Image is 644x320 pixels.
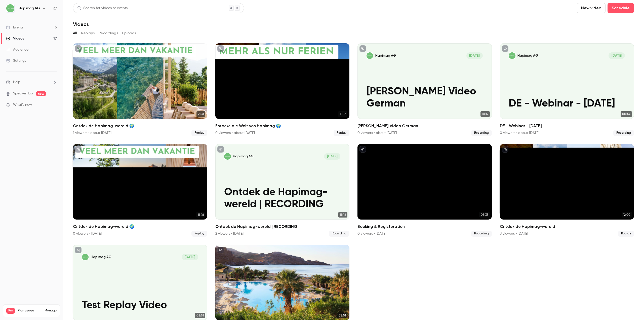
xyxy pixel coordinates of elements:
[82,254,89,260] img: Test Replay Video
[48,314,57,318] p: / 90
[359,146,366,153] button: unpublished
[6,58,26,63] div: Settings
[215,144,350,237] a: Ontdek de Hapimag-wereld | RECORDINGHapimag AG[DATE]Ontdek de Hapimag-wereld | RECORDING11:46Ontd...
[357,144,492,237] li: Booking & Registeration
[324,153,340,160] span: [DATE]
[233,154,254,159] p: Hapimag AG
[215,224,350,230] h2: Ontdek de Hapimag-wereld | RECORDING
[375,53,396,58] p: Hapimag AG
[73,21,89,27] h1: Videos
[81,29,95,37] button: Replays
[502,146,508,153] button: unpublished
[99,29,118,37] button: Recordings
[471,130,492,136] span: Recording
[215,231,244,236] div: 2 viewers • [DATE]
[18,309,42,313] span: Plan usage
[73,224,207,230] h2: Ontdek de Hapimag-wereld 🌍
[357,231,386,236] div: 0 viewers • [DATE]
[357,224,492,230] h2: Booking & Registeration
[608,3,634,13] button: Schedule
[196,212,205,218] span: 11:46
[13,102,32,108] span: What's new
[577,3,606,13] button: New video
[13,80,20,85] span: Help
[479,212,490,218] span: 08:33
[45,309,57,313] a: Manage
[73,130,111,135] div: 1 viewers • about [DATE]
[122,29,136,37] button: Uploads
[215,123,350,129] h2: Entecke die Welt von Hapimag 🌍
[502,45,508,52] button: unpublished
[367,86,483,110] p: [PERSON_NAME] Video German
[500,123,634,129] h2: DE - Webinar - [DATE]
[73,43,207,136] a: 21:3121:31Ontdek de Hapimag-wereld 🌍1 viewers • about [DATE]Replay
[217,247,224,253] button: unpublished
[357,144,492,237] a: 08:33Booking & Registeration0 viewers • [DATE]Recording
[359,45,366,52] button: unpublished
[196,111,205,117] span: 21:31
[215,144,350,237] li: Ontdek de Hapimag-wereld | RECORDING
[75,146,82,153] button: unpublished
[500,144,634,237] a: 12:0012:00Ontdek de Hapimag-wereld3 viewers • [DATE]Replay
[82,299,198,311] p: Test Replay Video
[618,231,634,237] span: Replay
[182,254,198,260] span: [DATE]
[337,313,347,318] span: 08:51
[621,111,632,117] span: 00:44
[215,43,350,136] li: Entecke die Welt von Hapimag 🌍
[471,231,492,237] span: Recording
[224,186,340,210] p: Ontdek de Hapimag-wereld | RECORDING
[217,45,224,52] button: unpublished
[77,6,128,11] div: Search for videos or events
[500,130,539,135] div: 0 viewers • about [DATE]
[75,45,82,52] button: unpublished
[191,231,207,237] span: Replay
[215,43,350,136] a: 10:1210:12Entecke die Welt von Hapimag 🌍0 viewers • about [DATE]Replay
[480,111,490,117] span: 10:12
[73,3,634,317] section: Videos
[357,43,492,136] a: Nicole Video GermanHapimag AG[DATE][PERSON_NAME] Video German10:12[PERSON_NAME] Video German0 vie...
[367,52,373,59] img: Nicole Video German
[6,25,23,30] div: Events
[509,52,515,59] img: DE - Webinar - 16.06.25
[19,6,40,11] h6: Hapimag AG
[73,231,102,236] div: 0 viewers • [DATE]
[500,224,634,230] h2: Ontdek de Hapimag-wereld
[500,231,528,236] div: 3 viewers • [DATE]
[338,111,347,117] span: 10:12
[357,130,397,135] div: 0 viewers • about [DATE]
[73,123,207,129] h2: Ontdek de Hapimag-wereld 🌍
[329,231,349,237] span: Recording
[6,36,24,41] div: Videos
[609,52,625,59] span: [DATE]
[500,144,634,237] li: Ontdek de Hapimag-wereld
[215,130,255,135] div: 0 viewers • about [DATE]
[357,123,492,129] h2: [PERSON_NAME] Video German
[6,4,14,12] img: Hapimag AG
[500,43,634,136] a: DE - Webinar - 16.06.25Hapimag AG[DATE]DE - Webinar - [DATE]00:44DE - Webinar - [DATE]0 viewers •...
[6,308,15,314] span: Pro
[191,130,207,136] span: Replay
[73,43,207,136] li: Ontdek de Hapimag-wereld 🌍
[73,29,77,37] button: All
[6,314,16,318] p: Videos
[466,52,483,59] span: [DATE]
[36,91,46,96] span: new
[517,53,538,58] p: Hapimag AG
[338,212,347,218] span: 11:46
[13,91,33,96] a: SpeakerHub
[6,47,28,52] div: Audience
[217,146,224,153] button: unpublished
[75,247,82,253] button: unpublished
[195,313,205,318] span: 08:51
[48,314,51,317] span: 17
[509,98,625,110] p: DE - Webinar - [DATE]
[622,212,632,218] span: 12:00
[6,80,57,85] li: help-dropdown-opener
[357,43,492,136] li: Nicole Video German
[91,255,111,259] p: Hapimag AG
[613,130,634,136] span: Recording
[224,153,231,160] img: Ontdek de Hapimag-wereld | RECORDING
[500,43,634,136] li: DE - Webinar - 16.06.25
[334,130,349,136] span: Replay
